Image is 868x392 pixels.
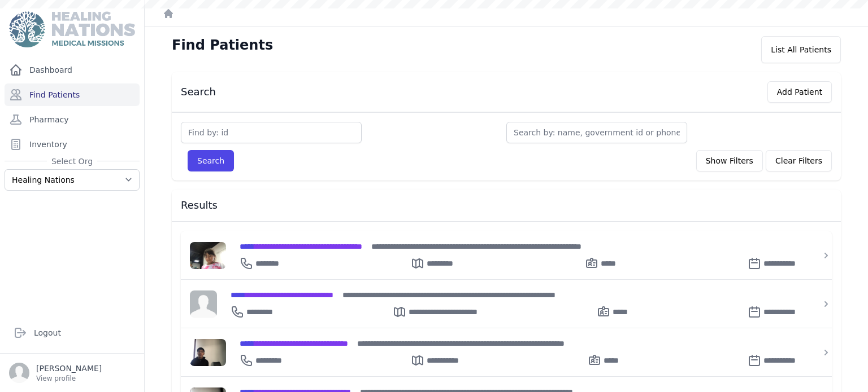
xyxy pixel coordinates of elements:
div: List All Patients [761,36,841,63]
button: Search [188,150,234,171]
span: Select Org [47,156,97,167]
h3: Search [181,85,216,99]
a: Pharmacy [5,108,140,131]
button: Clear Filters [766,150,832,171]
h3: Results [181,199,832,212]
input: Search by: name, government id or phone [506,122,687,143]
a: Logout [9,321,135,344]
img: AxbxQWa2NTrnAAAAJXRFWHRkYXRlOmNyZWF0ZQAyMDI1LTA2LTIxVDE0OjIxOjU0KzAwOjAw9iroHwAAACV0RVh0ZGF0ZTptb... [190,339,226,366]
p: [PERSON_NAME] [36,363,102,374]
a: Inventory [5,133,140,156]
img: xemPTz1t101TAAAACV0RVh0ZGF0ZTpjcmVhdGUAMjAyNS0wNi0xOVQyMDoyOTo1OCswMDowML4MSRkAAAAldEVYdGRhdGU6bW... [190,242,226,269]
img: person-242608b1a05df3501eefc295dc1bc67a.jpg [190,290,217,318]
a: Find Patients [5,83,140,106]
a: Dashboard [5,59,140,81]
h1: Find Patients [172,36,273,54]
a: [PERSON_NAME] View profile [9,363,135,383]
button: Show Filters [696,150,763,171]
input: Find by: id [181,122,362,143]
button: Add Patient [767,81,832,103]
p: View profile [36,374,102,383]
img: Medical Missions EMR [9,11,134,47]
